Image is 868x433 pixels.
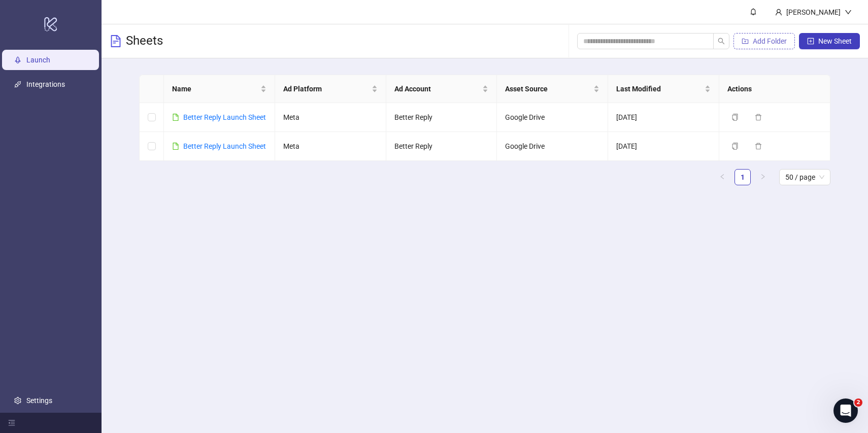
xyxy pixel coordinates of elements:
[275,75,386,103] th: Ad Platform
[807,38,814,45] span: plus-square
[8,419,15,426] span: menu-fold
[497,75,608,103] th: Asset Source
[753,37,787,45] span: Add Folder
[714,169,730,185] button: left
[750,8,757,15] span: bell
[386,75,497,103] th: Ad Account
[164,75,275,103] th: Name
[497,132,608,161] td: Google Drive
[275,103,386,132] td: Meta
[775,9,782,16] span: user
[799,33,860,49] button: New Sheet
[275,132,386,161] td: Meta
[735,170,750,185] a: 1
[731,143,739,150] span: copy
[760,174,766,180] span: right
[126,33,163,49] h3: Sheets
[742,38,749,45] span: folder-add
[505,83,591,94] span: Asset Source
[172,114,179,121] span: file
[785,170,824,185] span: 50 / page
[26,56,50,64] a: Launch
[386,103,497,132] td: Better Reply
[386,132,497,161] td: Better Reply
[183,142,266,150] a: Better Reply Launch Sheet
[172,143,179,150] span: file
[755,169,771,185] button: right
[283,83,370,94] span: Ad Platform
[714,169,730,185] li: Previous Page
[718,38,725,45] span: search
[779,169,830,185] div: Page Size
[733,33,795,49] button: Add Folder
[755,169,771,185] li: Next Page
[183,113,266,121] a: Better Reply Launch Sheet
[735,169,751,185] li: 1
[26,396,52,405] a: Settings
[110,35,122,47] span: file-text
[608,132,719,161] td: [DATE]
[172,83,258,94] span: Name
[755,143,762,150] span: delete
[26,80,65,88] a: Integrations
[854,398,862,407] span: 2
[755,114,762,121] span: delete
[731,114,739,121] span: copy
[616,83,703,94] span: Last Modified
[497,103,608,132] td: Google Drive
[845,9,852,16] span: down
[833,398,858,423] iframe: Intercom live chat
[782,7,845,18] div: [PERSON_NAME]
[608,75,719,103] th: Last Modified
[719,174,725,180] span: left
[394,83,481,94] span: Ad Account
[818,37,852,45] span: New Sheet
[608,103,719,132] td: [DATE]
[719,75,830,103] th: Actions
